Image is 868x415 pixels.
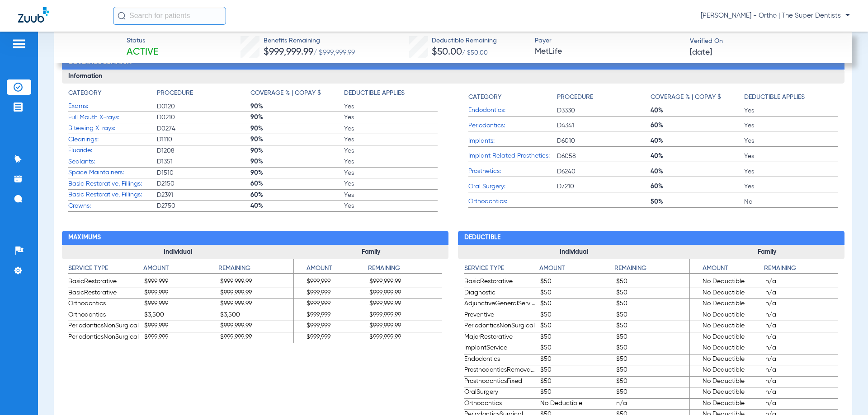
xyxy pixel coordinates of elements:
[344,135,438,144] span: Yes
[557,182,651,191] span: D7210
[68,299,141,310] span: Orthodontics
[690,332,763,343] span: No Deductible
[250,89,344,101] app-breakdown-title: Coverage % | Copay $
[68,89,157,101] app-breakdown-title: Category
[294,332,367,343] span: $999,999
[157,89,250,101] app-breakdown-title: Procedure
[651,182,744,191] span: 60%
[220,299,293,310] span: $999,999.99
[690,299,763,310] span: No Deductible
[651,152,744,161] span: 40%
[432,36,497,46] span: Deductible Remaining
[68,168,157,177] span: Space Maintainers:
[690,321,763,332] span: No Deductible
[250,201,344,210] span: 40%
[68,332,141,343] span: PeriodonticsNonSurgical
[540,332,613,343] span: $50
[540,299,613,310] span: $50
[539,264,614,274] h4: Amount
[765,365,838,376] span: n/a
[127,36,158,46] span: Status
[616,288,689,299] span: $50
[344,201,438,210] span: Yes
[690,365,763,376] span: No Deductible
[744,106,838,115] span: Yes
[464,264,539,274] h4: Service Type
[744,182,838,191] span: Yes
[344,168,438,177] span: Yes
[220,288,293,299] span: $999,999.99
[157,157,250,166] span: D1351
[468,167,557,176] span: Prosthetics:
[144,288,217,299] span: $999,999
[144,332,217,343] span: $999,999
[458,231,844,245] h2: Deductible
[144,277,217,288] span: $999,999
[464,264,539,277] app-breakdown-title: Service Type
[468,136,557,146] span: Implants:
[68,264,143,274] h4: Service Type
[764,264,838,277] app-breakdown-title: Remaining
[616,277,689,288] span: $50
[540,277,613,288] span: $50
[157,201,250,210] span: D2750
[68,124,157,133] span: Bitewing X-rays:
[62,70,844,84] h3: Information
[616,310,689,321] span: $50
[765,277,838,288] span: n/a
[539,264,614,277] app-breakdown-title: Amount
[157,124,250,133] span: D0274
[464,332,537,343] span: MajorRestorative
[614,264,689,277] app-breakdown-title: Remaining
[458,245,690,259] h3: Individual
[218,264,293,277] app-breakdown-title: Remaining
[616,343,689,354] span: $50
[464,288,537,299] span: Diagnostic
[651,136,744,145] span: 40%
[464,354,537,365] span: Endodontics
[68,89,101,98] h4: Category
[369,277,442,288] span: $999,999.99
[651,93,721,102] h4: Coverage % | Copay $
[264,36,355,46] span: Benefits Remaining
[468,197,557,206] span: Orthodontics:
[765,387,838,398] span: n/a
[690,343,763,354] span: No Deductible
[464,321,537,332] span: PeriodonticsNonSurgical
[765,310,838,321] span: n/a
[616,365,689,376] span: $50
[157,146,250,155] span: D1208
[68,277,141,288] span: BasicRestorative
[157,179,250,188] span: D2150
[557,106,651,115] span: D3330
[344,179,438,188] span: Yes
[765,399,838,410] span: n/a
[744,121,838,130] span: Yes
[68,190,157,200] span: Basic Restorative, Fillings:
[765,343,838,354] span: n/a
[250,179,344,188] span: 60%
[369,332,442,343] span: $999,999.99
[157,102,250,111] span: D0120
[651,197,744,206] span: 50%
[264,47,313,57] span: $999,999.99
[118,12,126,20] img: Search Icon
[540,377,613,387] span: $50
[68,201,157,211] span: Crowns:
[250,168,344,177] span: 90%
[690,264,764,274] h4: Amount
[294,264,368,274] h4: Amount
[468,89,557,105] app-breakdown-title: Category
[344,146,438,155] span: Yes
[823,372,868,415] iframe: Chat Widget
[614,264,689,274] h4: Remaining
[765,354,838,365] span: n/a
[144,310,217,321] span: $3,500
[464,387,537,398] span: OralSurgery
[68,157,157,167] span: Sealants:
[344,124,438,133] span: Yes
[651,106,744,115] span: 40%
[744,136,838,145] span: Yes
[744,197,838,206] span: No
